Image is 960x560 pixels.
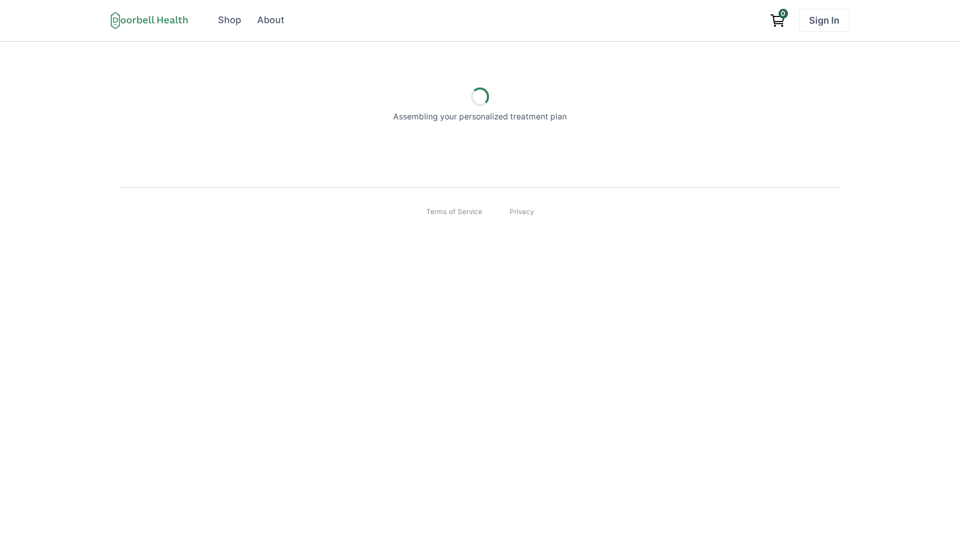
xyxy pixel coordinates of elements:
[426,206,482,217] a: Terms of Service
[510,206,534,217] a: Privacy
[257,13,284,27] div: About
[211,9,248,32] a: Shop
[765,9,790,32] a: View cart
[393,111,567,123] p: Assembling your personalized treatment plan
[250,9,292,32] a: About
[218,13,241,27] div: Shop
[779,9,788,18] span: 0
[799,9,849,32] a: Sign In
